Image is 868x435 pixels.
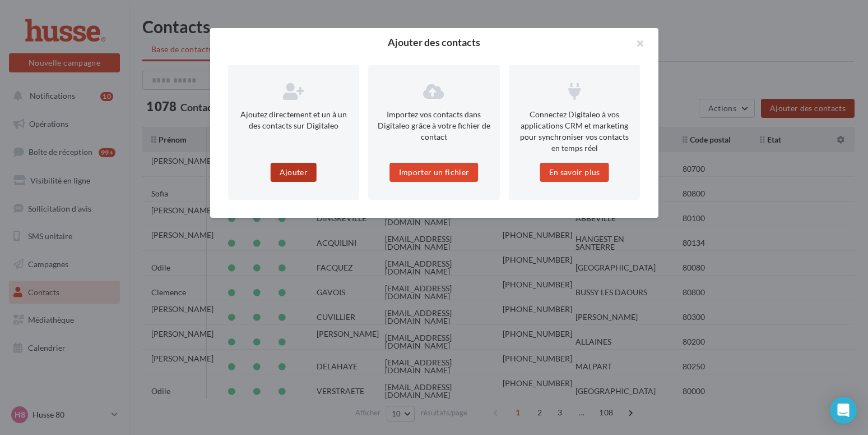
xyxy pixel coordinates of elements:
p: Ajoutez directement et un à un des contacts sur Digitaleo [237,109,351,131]
p: Connectez Digitaleo à vos applications CRM et marketing pour synchroniser vos contacts en temps réel [518,109,632,154]
p: Importez vos contacts dans Digitaleo grâce à votre fichier de contact [377,109,491,143]
button: En savoir plus [540,163,609,182]
button: Ajouter [271,163,317,182]
h2: Ajouter des contacts [228,37,640,47]
button: Importer un fichier [390,163,479,182]
div: Open Intercom Messenger [830,397,857,424]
